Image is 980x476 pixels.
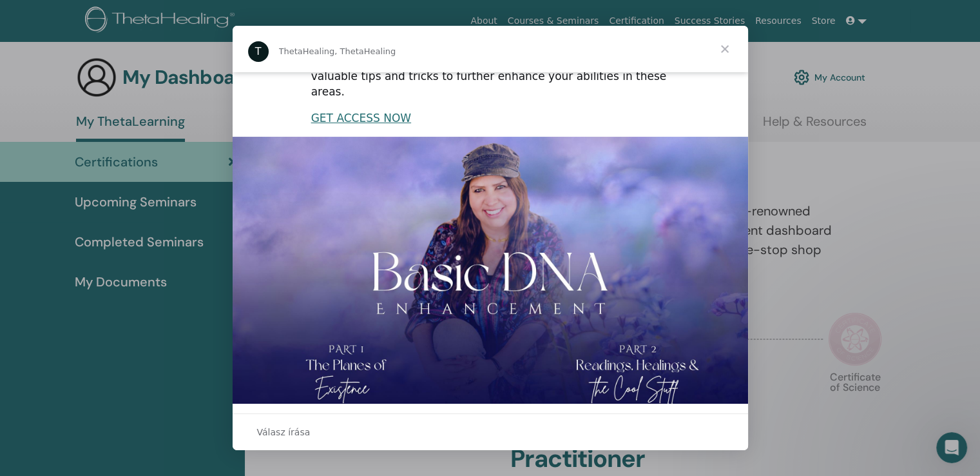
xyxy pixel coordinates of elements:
[233,413,748,450] div: Beszélgetés megnyitása és válasz
[334,46,396,56] span: , ThetaHealing
[257,424,311,441] span: Válasz írása
[279,46,335,56] span: ThetaHealing
[311,112,411,124] a: GET ACCESS NOW
[248,41,269,62] div: Profile image for ThetaHealing
[702,26,748,72] span: Bezárás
